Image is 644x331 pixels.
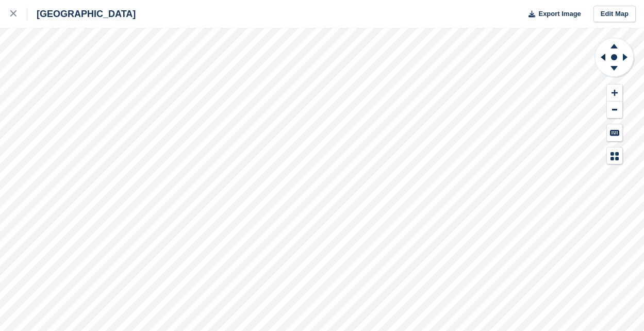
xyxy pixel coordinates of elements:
[538,9,581,19] span: Export Image
[607,102,622,119] button: Zoom Out
[522,6,581,23] button: Export Image
[27,8,136,20] div: [GEOGRAPHIC_DATA]
[607,85,622,102] button: Zoom In
[593,6,636,23] a: Edit Map
[607,147,622,164] button: Map Legend
[607,124,622,141] button: Keyboard Shortcuts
